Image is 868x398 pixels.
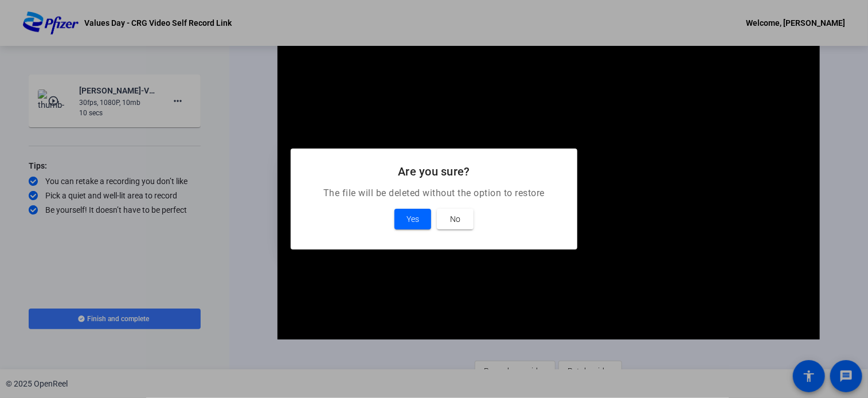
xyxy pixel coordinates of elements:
[437,209,474,229] button: No
[406,212,419,226] span: Yes
[394,209,431,229] button: Yes
[304,186,564,200] p: The file will be deleted without the option to restore
[304,162,564,181] h2: Are you sure?
[450,212,460,226] span: No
